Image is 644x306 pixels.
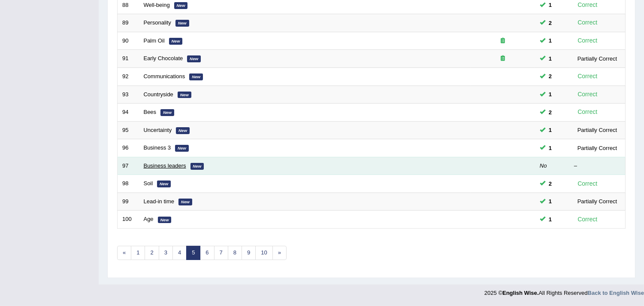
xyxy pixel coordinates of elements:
[545,0,555,9] span: You can still take this question
[157,181,171,187] em: New
[144,127,172,133] a: Uncertainty
[145,246,159,260] a: 2
[574,125,620,135] div: Partially Correct
[545,54,555,63] span: You can still take this question
[545,90,555,99] span: You can still take this question
[545,179,555,188] span: You can still take this question
[178,199,192,205] em: New
[144,37,165,44] a: Palm Oil
[545,72,555,81] span: You can still take this question
[545,108,555,117] span: You can still take this question
[574,179,601,189] div: Correct
[176,127,190,134] em: New
[118,86,139,104] td: 93
[190,163,204,170] em: New
[169,38,183,45] em: New
[118,32,139,50] td: 90
[175,20,189,27] em: New
[178,92,191,98] em: New
[118,211,139,229] td: 100
[214,246,228,260] a: 7
[545,36,555,45] span: You can still take this question
[545,215,555,224] span: You can still take this question
[484,285,644,297] div: 2025 © All Rights Reserved
[144,19,171,26] a: Personality
[545,197,555,206] span: You can still take this question
[186,246,200,260] a: 5
[545,144,555,153] span: You can still take this question
[118,121,139,139] td: 95
[144,109,157,115] a: Bees
[574,18,601,28] div: Correct
[118,175,139,193] td: 98
[118,14,139,32] td: 89
[189,73,203,80] em: New
[545,18,555,28] span: You can still take this question
[574,36,601,46] div: Correct
[475,37,530,45] div: Exam occurring question
[574,107,601,117] div: Correct
[574,89,601,99] div: Correct
[255,246,272,260] a: 10
[118,50,139,68] td: 91
[228,246,242,260] a: 8
[118,67,139,86] td: 92
[118,104,139,122] td: 94
[174,2,188,9] em: New
[144,73,185,80] a: Communications
[187,55,201,62] em: New
[588,290,644,296] a: Back to English Wise
[144,91,173,98] a: Countryside
[574,144,620,153] div: Partially Correct
[144,55,183,61] a: Early Chocolate
[574,214,601,224] div: Correct
[158,217,172,223] em: New
[574,197,620,206] div: Partially Correct
[118,193,139,211] td: 99
[144,198,175,205] a: Lead-in time
[502,290,538,296] strong: English Wise.
[144,144,171,151] a: Business 3
[118,139,139,157] td: 96
[175,145,189,152] em: New
[545,125,555,135] span: You can still take this question
[144,180,153,187] a: Soil
[172,246,187,260] a: 4
[118,157,139,175] td: 97
[160,109,174,116] em: New
[574,162,620,170] div: –
[144,162,186,169] a: Business leaders
[144,216,154,222] a: Age
[159,246,173,260] a: 3
[117,246,131,260] a: «
[540,162,547,169] em: No
[574,71,601,81] div: Correct
[131,246,145,260] a: 1
[475,55,530,63] div: Exam occurring question
[242,246,256,260] a: 9
[272,246,287,260] a: »
[574,54,620,63] div: Partially Correct
[200,246,214,260] a: 6
[144,2,170,8] a: Well-being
